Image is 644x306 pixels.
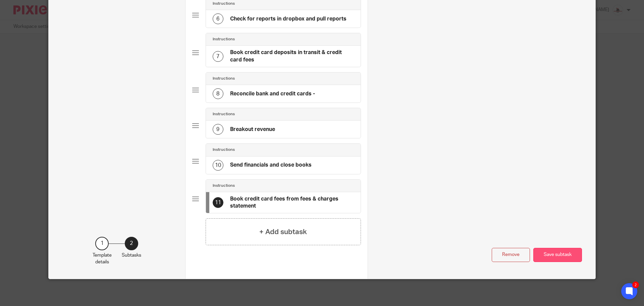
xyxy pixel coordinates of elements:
h4: Book credit card fees from fees & charges statement [230,195,354,210]
button: Save subtask [533,248,582,262]
p: Subtasks [122,252,141,259]
p: Template details [93,252,112,266]
div: 8 [213,88,223,99]
h4: Instructions [213,37,235,42]
h4: + Add subtask [259,227,307,237]
h4: Send financials and close books [230,162,312,169]
h4: Book credit card deposits in transit & credit card fees [230,49,354,63]
h4: Instructions [213,112,235,117]
div: 2 [632,281,639,288]
div: 6 [213,13,223,24]
h4: Breakout revenue [230,126,275,133]
h4: Instructions [213,147,235,152]
div: 11 [213,197,223,208]
h4: Reconcile bank and credit cards - [230,90,315,97]
div: 10 [213,160,223,171]
h4: Check for reports in dropbox and pull reports [230,15,346,23]
h4: Instructions [213,1,235,6]
div: 1 [95,237,109,250]
h4: Instructions [213,76,235,81]
div: 9 [213,124,223,135]
button: Remove [492,248,530,262]
div: 7 [213,51,223,62]
h4: Instructions [213,183,235,188]
div: 2 [125,237,138,250]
